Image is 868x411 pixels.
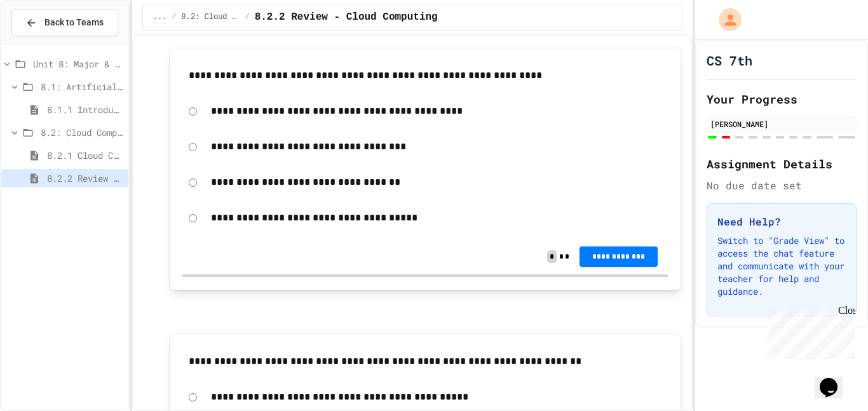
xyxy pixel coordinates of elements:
span: 8.1.1 Introduction to Artificial Intelligence [47,103,123,116]
span: ... [153,12,167,22]
span: / [245,12,249,22]
button: Back to Teams [11,9,118,36]
h3: Need Help? [717,214,846,229]
h1: CS 7th [707,51,752,69]
div: [PERSON_NAME] [710,118,853,130]
h2: Assignment Details [707,155,857,173]
span: Back to Teams [44,16,104,29]
span: 8.2: Cloud Computing [41,126,123,139]
span: 8.2.2 Review - Cloud Computing [47,172,123,185]
span: 8.1: Artificial Intelligence Basics [41,80,123,93]
span: Unit 8: Major & Emerging Technologies [33,57,123,71]
div: Chat with us now!Close [5,5,88,81]
h2: Your Progress [707,90,857,108]
span: 8.2.2 Review - Cloud Computing [255,10,438,25]
iframe: chat widget [763,305,855,359]
div: My Account [705,5,745,34]
div: No due date set [707,178,857,193]
span: / [172,12,176,22]
p: Switch to "Grade View" to access the chat feature and communicate with your teacher for help and ... [717,234,846,298]
iframe: chat widget [815,360,855,398]
span: 8.2.1 Cloud Computing: Transforming the Digital World [47,149,123,162]
span: 8.2: Cloud Computing [182,12,240,22]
